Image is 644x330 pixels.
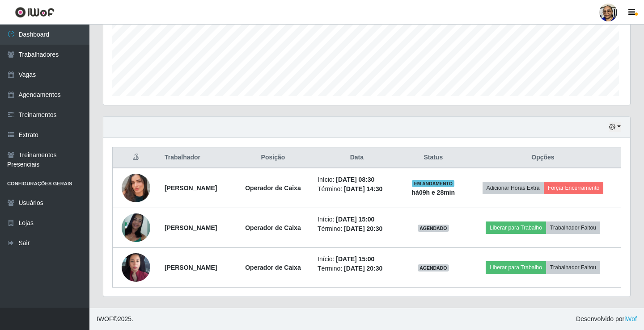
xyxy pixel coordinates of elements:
time: [DATE] 20:30 [344,265,382,272]
span: © 2025 . [97,314,133,324]
li: Término: [318,264,396,273]
strong: há 09 h e 28 min [412,189,455,196]
button: Trabalhador Faltou [546,261,600,274]
strong: [PERSON_NAME] [165,184,217,192]
th: Trabalhador [159,147,234,168]
img: 1724447097155.jpeg [122,236,150,299]
img: 1618873875814.jpeg [122,213,150,242]
strong: Operador de Caixa [245,264,301,271]
strong: [PERSON_NAME] [165,264,217,271]
time: [DATE] 15:00 [336,255,374,263]
th: Posição [234,147,312,168]
strong: [PERSON_NAME] [165,224,217,231]
li: Início: [318,215,396,224]
button: Adicionar Horas Extra [483,182,544,194]
span: IWOF [97,315,113,322]
button: Liberar para Trabalho [486,221,546,234]
button: Trabalhador Faltou [546,221,600,234]
button: Liberar para Trabalho [486,261,546,274]
strong: Operador de Caixa [245,224,301,231]
a: iWof [624,315,637,322]
span: AGENDADO [418,264,449,272]
li: Término: [318,184,396,194]
li: Início: [318,255,396,264]
span: AGENDADO [418,225,449,232]
time: [DATE] 14:30 [344,185,382,192]
th: Opções [465,147,621,168]
time: [DATE] 08:30 [336,176,374,183]
span: EM ANDAMENTO [412,180,454,187]
time: [DATE] 20:30 [344,225,382,232]
li: Término: [318,224,396,234]
img: 1750801890236.jpeg [122,163,150,213]
strong: Operador de Caixa [245,184,301,192]
span: Desenvolvido por [576,314,637,324]
button: Forçar Encerramento [544,182,604,194]
th: Data [312,147,402,168]
img: CoreUI Logo [15,7,55,18]
th: Status [402,147,465,168]
time: [DATE] 15:00 [336,216,374,223]
li: Início: [318,175,396,184]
